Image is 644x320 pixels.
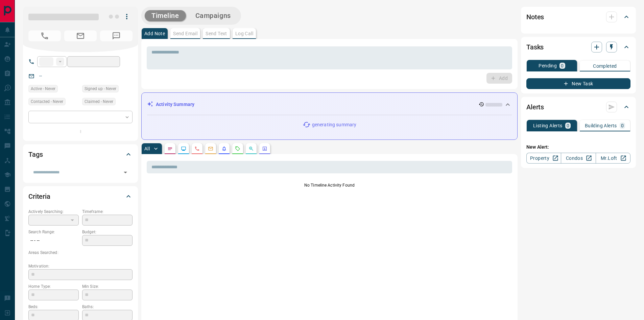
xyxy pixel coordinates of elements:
svg: Opportunities [248,146,254,151]
p: Areas Searched: [28,250,133,256]
svg: Notes [167,146,173,151]
p: Building Alerts [585,123,617,128]
span: Claimed - Never [85,98,113,105]
button: New Task [526,78,630,89]
div: Tasks [526,39,630,55]
p: New Alert: [526,144,630,151]
span: Contacted - Never [31,98,63,105]
h2: Tasks [526,42,544,52]
h2: Tags [28,149,43,160]
svg: Emails [208,146,213,151]
a: Condos [561,153,596,164]
div: Criteria [28,188,133,205]
p: Completed [593,64,617,68]
span: No Email [64,30,97,41]
svg: Requests [235,146,240,151]
span: No Number [28,30,61,41]
p: No Timeline Activity Found [147,182,512,188]
button: Campaigns [189,10,238,21]
p: Home Type: [28,283,79,290]
p: Listing Alerts [533,123,563,128]
svg: Listing Alerts [221,146,227,151]
a: Mr.Loft [596,153,630,164]
p: Budget: [82,229,133,235]
div: Tags [28,146,133,163]
button: Open [121,168,130,177]
h2: Alerts [526,102,544,112]
p: 0 [621,123,624,128]
p: All [144,146,150,151]
p: Motivation: [28,263,133,269]
svg: Agent Actions [262,146,267,151]
span: Active - Never [31,85,55,92]
h2: Criteria [28,191,50,202]
p: Beds: [28,304,79,310]
p: Pending [539,63,557,68]
svg: Calls [194,146,200,151]
p: 0 [561,63,564,68]
div: Notes [526,9,630,25]
span: Signed up - Never [85,85,116,92]
p: Baths: [82,304,133,310]
span: No Number [100,30,133,41]
p: Search Range: [28,229,79,235]
h2: Notes [526,12,544,22]
p: 0 [567,123,569,128]
div: Alerts [526,99,630,115]
p: Timeframe: [82,209,133,215]
p: Min Size: [82,283,133,290]
div: Activity Summary [147,98,512,111]
p: Add Note [144,31,165,36]
p: -- - -- [28,235,79,246]
p: Activity Summary [156,101,194,108]
a: Property [526,153,561,164]
p: Actively Searching: [28,209,79,215]
svg: Lead Browsing Activity [181,146,186,151]
button: Timeline [145,10,186,21]
p: generating summary [312,121,356,128]
a: -- [39,73,42,79]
